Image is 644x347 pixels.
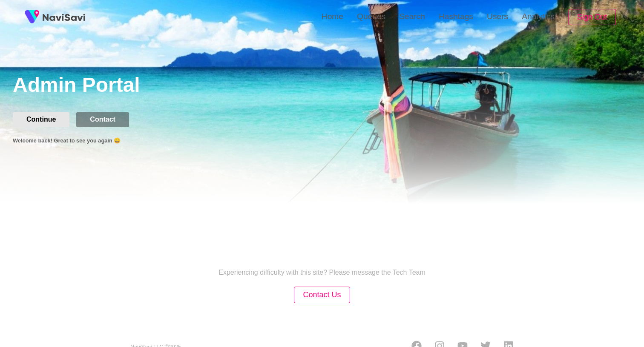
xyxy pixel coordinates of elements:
a: Contact Us [294,291,350,299]
button: Sign Out [568,9,616,26]
img: fireSpot [43,13,85,21]
a: Contact [76,116,136,123]
button: Continue [13,112,69,127]
a: Continue [13,116,76,123]
img: fireSpot [21,6,43,28]
p: Experiencing difficulty with this site? Please message the Tech Team [218,269,425,276]
button: Contact [76,112,129,127]
button: Contact Us [294,287,350,303]
h1: Admin Portal [13,73,644,99]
